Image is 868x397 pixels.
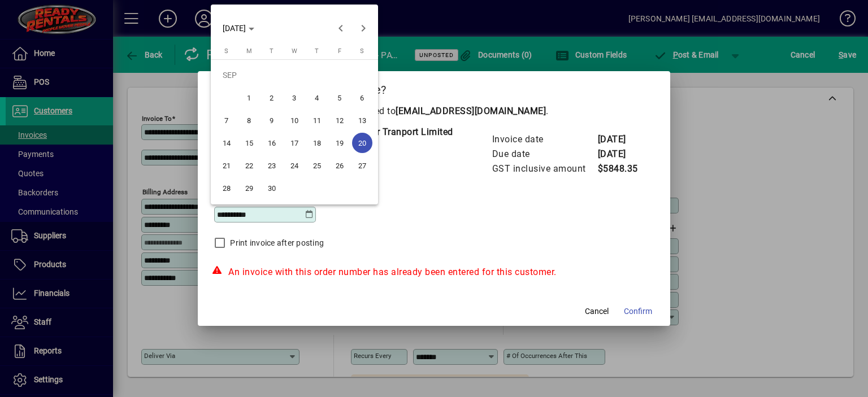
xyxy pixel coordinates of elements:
[215,154,238,177] button: Sun Sep 21 2025
[338,47,341,55] span: F
[284,155,305,176] span: 24
[239,178,259,198] span: 29
[261,177,283,199] button: Tue Sep 30 2025
[284,110,305,130] span: 10
[329,155,350,176] span: 26
[261,132,283,154] button: Tue Sep 16 2025
[351,109,374,132] button: Sat Sep 13 2025
[262,88,282,108] span: 2
[315,47,319,55] span: T
[238,109,261,132] button: Mon Sep 08 2025
[216,178,237,198] span: 28
[306,154,328,177] button: Thu Sep 25 2025
[307,110,327,130] span: 11
[262,110,282,130] span: 9
[246,47,252,55] span: M
[351,154,374,177] button: Sat Sep 27 2025
[351,86,374,109] button: Sat Sep 06 2025
[215,177,238,199] button: Sun Sep 28 2025
[351,132,374,154] button: Sat Sep 20 2025
[329,133,350,153] span: 19
[329,110,350,130] span: 12
[306,109,328,132] button: Thu Sep 11 2025
[238,132,261,154] button: Mon Sep 15 2025
[352,110,372,130] span: 13
[283,86,306,109] button: Wed Sep 03 2025
[284,88,305,108] span: 3
[352,17,375,40] button: Next month
[224,47,228,55] span: S
[239,133,259,153] span: 15
[216,155,237,176] span: 21
[262,133,282,153] span: 16
[239,155,259,176] span: 22
[328,132,351,154] button: Fri Sep 19 2025
[215,132,238,154] button: Sun Sep 14 2025
[261,86,283,109] button: Tue Sep 02 2025
[307,133,327,153] span: 18
[216,110,237,130] span: 7
[328,86,351,109] button: Fri Sep 05 2025
[261,109,283,132] button: Tue Sep 09 2025
[238,86,261,109] button: Mon Sep 01 2025
[262,178,282,198] span: 30
[328,154,351,177] button: Fri Sep 26 2025
[283,132,306,154] button: Wed Sep 17 2025
[329,88,350,108] span: 5
[307,155,327,176] span: 25
[238,177,261,199] button: Mon Sep 29 2025
[284,133,305,153] span: 17
[328,109,351,132] button: Fri Sep 12 2025
[352,155,372,176] span: 27
[306,132,328,154] button: Thu Sep 18 2025
[283,109,306,132] button: Wed Sep 10 2025
[360,47,364,55] span: S
[218,18,259,38] button: Choose month and year
[216,133,237,153] span: 14
[215,109,238,132] button: Sun Sep 07 2025
[239,88,259,108] span: 1
[238,154,261,177] button: Mon Sep 22 2025
[262,155,282,176] span: 23
[270,47,274,55] span: T
[261,154,283,177] button: Tue Sep 23 2025
[215,64,374,86] td: SEP
[352,88,372,108] span: 6
[329,17,352,40] button: Previous month
[223,24,246,33] span: [DATE]
[307,88,327,108] span: 4
[283,154,306,177] button: Wed Sep 24 2025
[352,133,372,153] span: 20
[306,86,328,109] button: Thu Sep 04 2025
[292,47,297,55] span: W
[239,110,259,130] span: 8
